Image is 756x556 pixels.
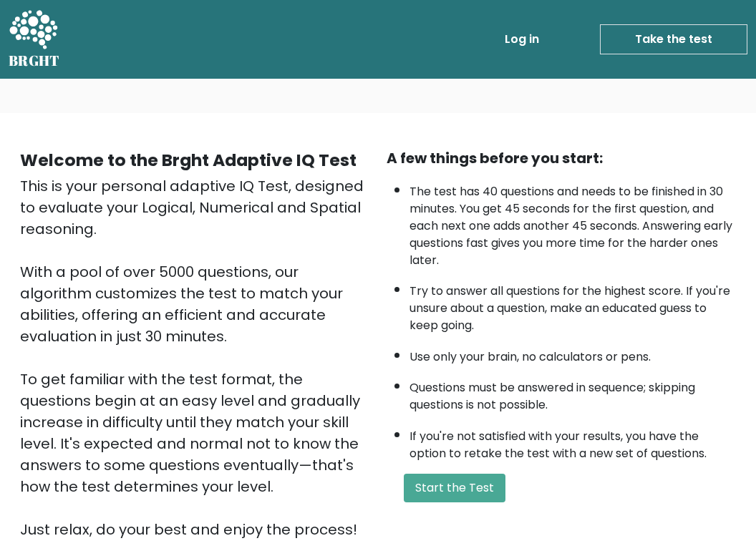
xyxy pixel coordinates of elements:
a: Take the test [600,24,747,54]
b: Welcome to the Brght Adaptive IQ Test [20,148,357,172]
h5: BRGHT [9,52,60,69]
li: Use only your brain, no calculators or pens. [409,341,736,366]
li: If you're not satisfied with your results, you have the option to retake the test with a new set ... [409,421,736,462]
li: The test has 40 questions and needs to be finished in 30 minutes. You get 45 seconds for the firs... [409,176,736,269]
li: Try to answer all questions for the highest score. If you're unsure about a question, make an edu... [409,275,736,334]
a: Log in [499,25,545,54]
li: Questions must be answered in sequence; skipping questions is not possible. [409,372,736,414]
div: This is your personal adaptive IQ Test, designed to evaluate your Logical, Numerical and Spatial ... [20,175,369,540]
a: BRGHT [9,6,60,73]
div: A few things before you start: [387,147,736,169]
button: Start the Test [404,474,505,502]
